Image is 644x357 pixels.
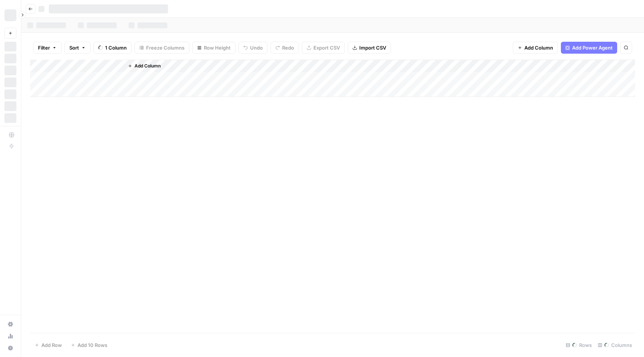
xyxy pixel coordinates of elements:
button: Add Column [513,42,558,54]
span: Import CSV [359,44,386,51]
span: Add Row [41,341,62,349]
span: Export CSV [313,44,340,51]
button: Sort [64,42,91,54]
button: Import CSV [348,42,391,54]
button: Export CSV [302,42,345,54]
span: Add 10 Rows [78,341,107,349]
div: Rows [563,339,595,351]
a: Usage [4,330,16,342]
span: Add Power Agent [572,44,613,51]
button: Add 10 Rows [66,339,112,351]
span: Add Column [135,63,161,69]
button: Freeze Columns [135,42,189,54]
span: Freeze Columns [146,44,184,51]
a: Settings [4,318,16,330]
button: Add Column [125,61,164,71]
button: 1 Column [94,42,132,54]
button: Help + Support [4,342,16,354]
button: Filter [33,42,61,54]
span: Filter [38,44,50,51]
button: Add Row [30,339,66,351]
button: Redo [271,42,299,54]
span: Row Height [204,44,231,51]
span: Add Column [524,44,553,51]
button: Undo [239,42,268,54]
span: Redo [282,44,294,51]
span: Undo [250,44,263,51]
span: 1 Column [105,44,127,51]
button: Row Height [192,42,236,54]
button: Add Power Agent [561,42,617,54]
span: Sort [69,44,79,51]
div: Columns [595,339,635,351]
